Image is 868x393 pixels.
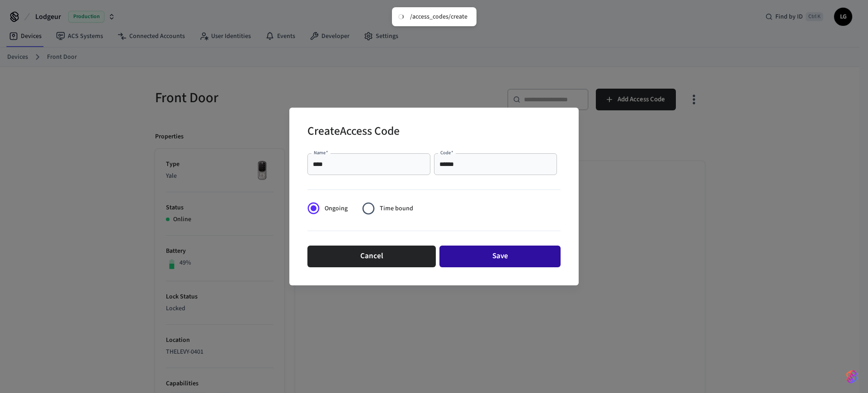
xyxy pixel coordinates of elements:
[410,13,467,21] div: /access_codes/create
[380,204,413,213] span: Time bound
[307,246,436,267] button: Cancel
[439,246,561,267] button: Save
[325,204,348,213] span: Ongoing
[440,149,453,156] label: Code
[307,118,400,146] h2: Create Access Code
[314,149,328,156] label: Name
[846,369,857,384] img: SeamLogoGradient.69752ec5.svg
